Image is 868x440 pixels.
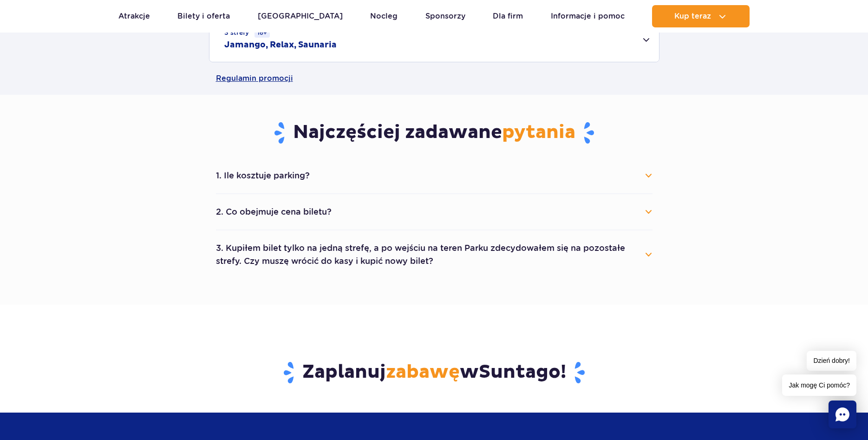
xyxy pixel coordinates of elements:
h3: Zaplanuj w ! [162,361,706,385]
h3: Najczęściej zadawane [216,121,653,145]
span: zabawę [386,361,460,384]
button: Kup teraz [652,5,750,27]
a: Informacje i pomoc [551,5,625,27]
div: Chat [829,401,856,428]
button: 3. Kupiłem bilet tylko na jedną strefę, a po wejściu na teren Parku zdecydowałem się na pozostałe... [216,238,653,271]
small: 16+ [255,28,270,38]
span: pytania [502,121,575,144]
span: Suntago [479,361,561,384]
a: [GEOGRAPHIC_DATA] [258,5,343,27]
a: Atrakcje [118,5,150,27]
h2: Jamango, Relax, Saunaria [224,39,337,51]
button: 1. Ile kosztuje parking? [216,165,653,186]
span: Dzień dobry! [807,351,856,371]
a: Regulamin promocji [216,62,653,95]
span: Kup teraz [674,12,711,20]
span: Jak mogę Ci pomóc? [782,374,856,396]
small: 3 strefy [224,28,270,38]
a: Dla firm [493,5,523,27]
button: 2. Co obejmuje cena biletu? [216,202,653,222]
a: Nocleg [370,5,398,27]
a: Sponsorzy [425,5,465,27]
a: Bilety i oferta [177,5,230,27]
